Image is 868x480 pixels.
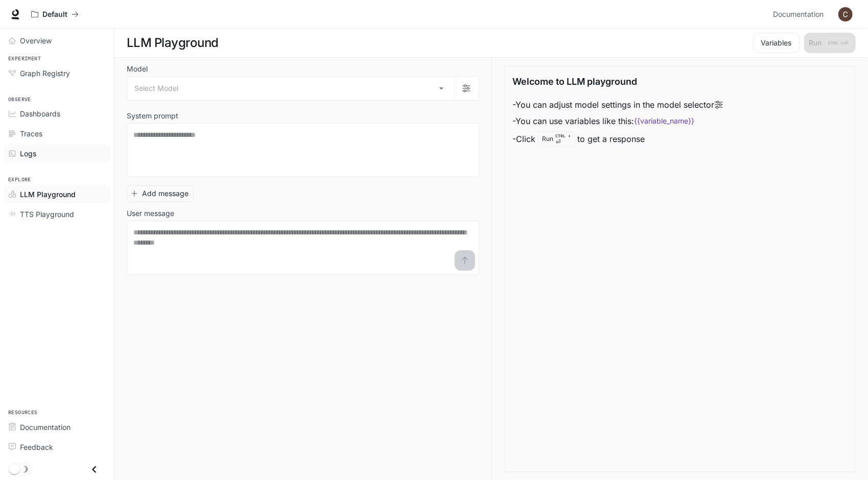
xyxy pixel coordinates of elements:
[20,209,74,220] span: TTS Playground
[42,10,67,19] p: Default
[20,108,60,119] span: Dashboards
[753,33,800,53] button: Variables
[134,83,178,93] span: Select Model
[835,4,856,25] button: User avatar
[556,133,571,139] p: CTRL +
[27,4,83,25] button: All workspaces
[127,210,174,217] p: User message
[773,8,824,21] span: Documentation
[127,77,454,100] div: Select Model
[556,133,571,145] p: ⏎
[127,112,178,119] p: System prompt
[9,463,19,474] span: Dark mode toggle
[513,129,723,149] li: - Click to get a response
[20,68,70,79] span: Graph Registry
[127,185,194,202] button: Add message
[4,32,110,50] a: Overview
[4,145,110,162] a: Logs
[83,459,106,480] button: Close drawer
[4,185,110,203] a: LLM Playground
[20,148,36,159] span: Logs
[635,116,695,126] code: {{variable_name}}
[20,128,42,139] span: Traces
[513,75,638,88] p: Welcome to LLM playground
[4,205,110,223] a: TTS Playground
[838,7,853,21] img: User avatar
[4,105,110,123] a: Dashboards
[4,438,110,456] a: Feedback
[20,189,76,200] span: LLM Playground
[4,125,110,142] a: Traces
[4,418,110,436] a: Documentation
[513,97,723,113] li: - You can adjust model settings in the model selector
[127,65,148,73] p: Model
[538,131,576,147] div: Run
[20,422,71,433] span: Documentation
[4,64,110,82] a: Graph Registry
[20,442,53,452] span: Feedback
[513,113,723,129] li: - You can use variables like this:
[769,4,831,25] a: Documentation
[20,35,52,46] span: Overview
[127,33,219,53] h1: LLM Playground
